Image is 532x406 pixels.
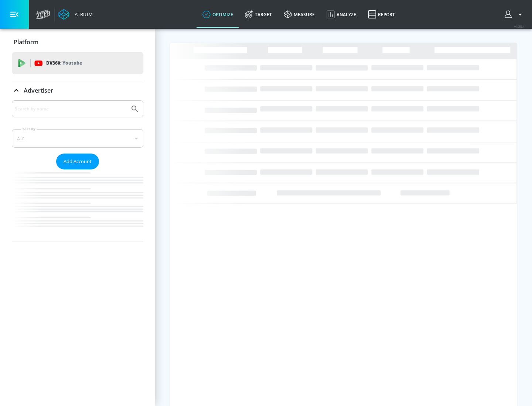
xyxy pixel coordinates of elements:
div: A-Z [12,129,143,148]
p: DV360: [46,59,82,67]
nav: list of Advertiser [12,169,143,241]
a: Report [362,1,401,28]
a: optimize [197,1,239,28]
span: v 4.25.4 [514,24,525,28]
a: Analyze [321,1,362,28]
div: Advertiser [12,100,143,241]
span: Add Account [64,157,92,166]
a: measure [278,1,321,28]
p: Platform [14,38,38,46]
div: Platform [12,32,143,52]
input: Search by name [15,104,127,114]
a: Target [239,1,278,28]
div: Atrium [72,11,93,18]
a: Atrium [58,9,93,20]
div: DV360: Youtube [12,52,143,74]
p: Youtube [62,59,82,67]
div: Advertiser [12,80,143,101]
label: Sort By [21,127,37,131]
button: Add Account [56,154,99,169]
p: Advertiser [24,86,53,94]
